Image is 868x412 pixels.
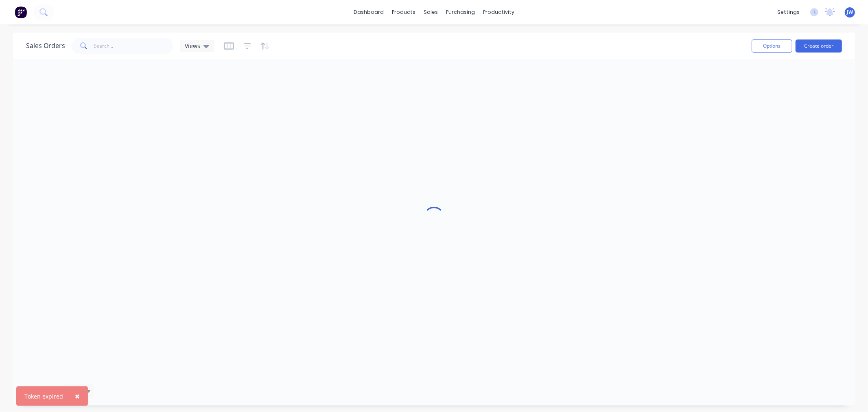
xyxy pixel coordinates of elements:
[24,392,63,401] div: Token expired
[75,390,80,402] span: ×
[796,39,842,53] button: Create order
[94,38,174,54] input: Search...
[420,6,442,18] div: sales
[185,42,200,50] span: Views
[15,6,27,18] img: Factory
[388,6,420,18] div: products
[847,9,853,16] span: JW
[67,386,88,406] button: Close
[752,39,792,53] button: Options
[773,6,804,18] div: settings
[442,6,479,18] div: purchasing
[479,6,518,18] div: productivity
[26,42,65,50] h1: Sales Orders
[350,6,388,18] a: dashboard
